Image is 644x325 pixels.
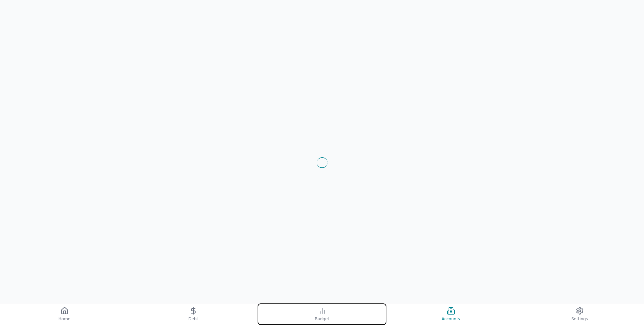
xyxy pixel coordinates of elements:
span: Settings [571,316,588,322]
button: Budget [258,303,386,325]
span: Budget [315,316,329,322]
button: Accounts [386,303,515,325]
button: Debt [129,303,258,325]
span: Home [58,316,70,322]
span: Debt [188,316,198,322]
span: Accounts [442,316,460,322]
button: Settings [515,303,644,325]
